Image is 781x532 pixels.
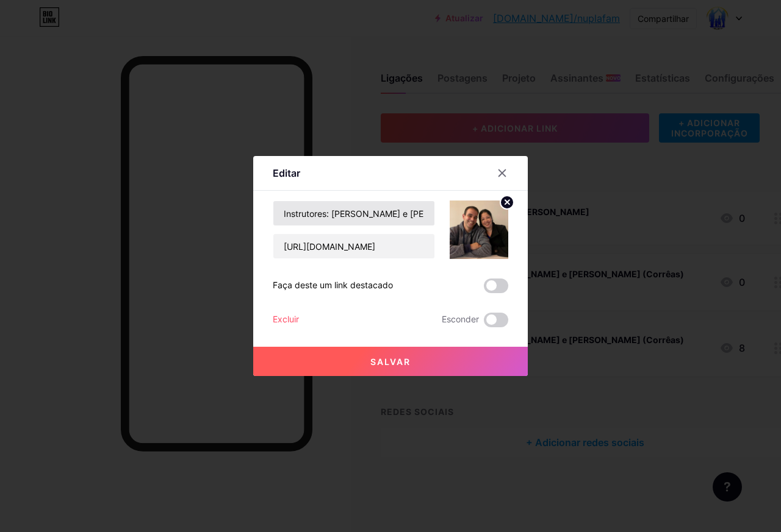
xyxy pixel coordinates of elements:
font: Salvar [370,356,411,367]
font: Esconder [442,314,479,324]
input: URL [273,234,434,258]
button: Salvar [253,347,528,376]
input: Título [273,201,434,225]
font: Faça deste um link destacado [273,280,393,290]
font: Editar [273,167,300,179]
font: Excluir [273,314,299,324]
img: link_miniatura [450,200,508,259]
